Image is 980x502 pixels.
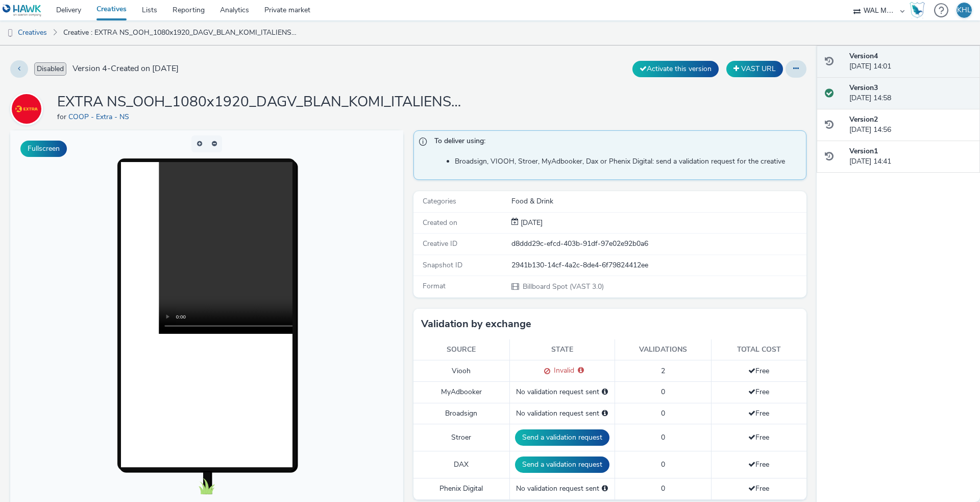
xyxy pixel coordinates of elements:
[910,2,925,18] img: Hawk Academy
[423,260,462,270] span: Snapshot ID
[509,339,615,360] th: State
[849,115,972,135] div: [DATE] 14:56
[910,2,929,18] a: Hawk Academy
[550,366,574,375] span: Invalid
[3,4,42,17] img: undefined Logo
[413,403,509,424] td: Broadsign
[849,146,878,156] strong: Version 1
[748,460,769,469] span: Free
[748,408,769,418] span: Free
[12,94,41,124] img: COOP - Extra - NS
[522,282,604,291] span: Billboard Spot (VAST 3.0)
[602,484,608,494] div: Please select a deal below and click on Send to send a validation request to Phenix Digital.
[455,156,801,167] li: Broadsign, VIOOH, Stroer, MyAdbooker, Dax or Phenix Digital: send a validation request for the cr...
[413,451,509,478] td: DAX
[413,360,509,382] td: Viooh
[423,281,446,291] span: Format
[748,387,769,397] span: Free
[72,63,179,75] span: Version 4 - Created on [DATE]
[511,196,805,207] div: Food & Drink
[726,61,783,77] button: VAST URL
[849,146,972,167] div: [DATE] 14:41
[515,387,609,397] div: No validation request sent
[413,424,509,451] td: Stroer
[423,218,457,227] span: Created on
[421,316,531,332] h3: Validation by exchange
[20,141,67,157] button: Fullscreen
[632,61,719,77] button: Activate this version
[511,239,805,249] div: d8ddd29c-efcd-403b-91df-97e02e92b0a6
[413,382,509,403] td: MyAdbooker
[519,218,543,228] div: Creation 26 August 2025, 14:41
[10,104,47,113] a: COOP - Extra - NS
[515,408,609,419] div: No validation request sent
[57,93,465,112] h1: EXTRA NS_OOH_1080x1920_DAGV_BLAN_KOMI_ITALIENSK 1_36_38_2025
[602,408,608,419] div: Please select a deal below and click on Send to send a validation request to Broadsign.
[57,112,68,122] span: for
[423,196,456,206] span: Categories
[661,366,665,376] span: 2
[34,62,66,76] span: Disabled
[423,239,457,248] span: Creative ID
[849,51,878,61] strong: Version 4
[957,3,971,18] div: KHL
[58,20,303,45] a: Creative : EXTRA NS_OOH_1080x1920_DAGV_BLAN_KOMI_ITALIENSK 1_36_38_2025
[661,484,665,493] span: 0
[615,339,711,360] th: Validations
[661,408,665,418] span: 0
[511,260,805,270] div: 2941b130-14cf-4a2c-8de4-6f79824412ee
[661,460,665,469] span: 0
[748,484,769,493] span: Free
[849,83,972,104] div: [DATE] 14:58
[5,28,15,38] img: dooh
[434,136,796,149] span: To deliver using:
[515,457,609,473] button: Send a validation request
[68,112,133,122] a: COOP - Extra - NS
[413,339,509,360] th: Source
[413,478,509,499] td: Phenix Digital
[661,432,665,442] span: 0
[515,429,609,446] button: Send a validation request
[724,61,786,77] div: Duplicate the creative as a VAST URL
[849,83,878,93] strong: Version 3
[748,366,769,376] span: Free
[748,432,769,442] span: Free
[602,387,608,397] div: Please select a deal below and click on Send to send a validation request to MyAdbooker.
[661,387,665,397] span: 0
[849,115,878,124] strong: Version 2
[849,51,972,72] div: [DATE] 14:01
[515,484,609,494] div: No validation request sent
[519,218,543,227] span: [DATE]
[711,339,806,360] th: Total cost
